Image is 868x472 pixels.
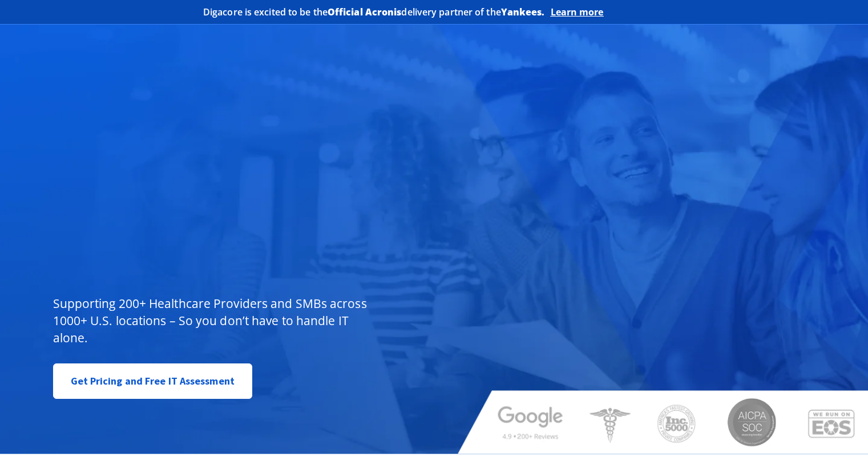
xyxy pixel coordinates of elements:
span: Get Pricing and Free IT Assessment [71,370,235,393]
h2: Digacore is excited to be the delivery partner of the [203,7,545,17]
b: Yankees. [501,6,545,18]
a: Learn more [551,6,604,18]
b: Official Acronis [328,6,402,18]
img: Acronis [609,3,665,20]
p: Supporting 200+ Healthcare Providers and SMBs across 1000+ U.S. locations – So you don’t have to ... [53,295,372,346]
a: Get Pricing and Free IT Assessment [53,363,252,399]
